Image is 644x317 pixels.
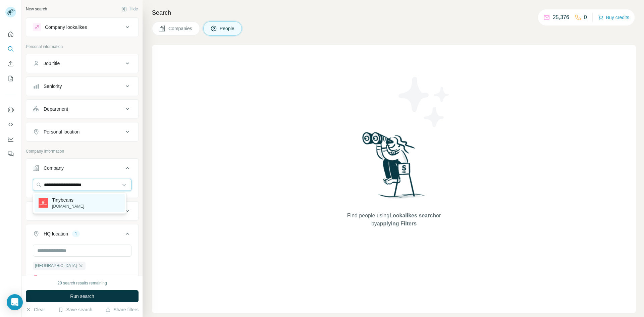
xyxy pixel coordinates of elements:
button: Clear all [33,274,56,280]
button: Share filters [105,306,139,313]
div: Personal location [44,128,79,135]
button: Seniority [26,78,138,94]
button: Use Surfe on LinkedIn [5,104,16,116]
button: Save search [58,306,92,313]
button: Hide [117,4,143,14]
button: HQ location1 [26,226,138,245]
div: HQ location [44,230,68,237]
p: 25,376 [553,13,569,21]
div: Seniority [44,83,62,90]
div: Department [44,106,68,112]
span: Lookalikes search [389,213,436,218]
div: 20 search results remaining [57,280,107,286]
img: Surfe Illustration - Woman searching with binoculars [359,130,429,205]
button: Enrich CSV [5,58,16,70]
p: 0 [584,13,587,21]
div: Company lookalikes [45,24,87,31]
button: Industry [26,203,138,219]
span: applying Filters [377,221,417,226]
span: Find people using or by [340,212,447,228]
img: Tinybeans [39,198,48,208]
button: Buy credits [598,13,629,22]
div: Open Intercom Messenger [7,294,23,310]
div: Company [44,165,64,171]
div: New search [26,6,47,12]
button: Dashboard [5,133,16,145]
span: Run search [70,293,94,300]
p: [DOMAIN_NAME] [52,203,84,209]
div: 1 [72,231,80,237]
button: Quick start [5,28,16,40]
button: Company [26,160,138,179]
p: Personal information [26,44,139,50]
img: Surfe Illustration - Stars [394,72,454,132]
p: Company information [26,148,139,154]
button: Run search [26,290,139,302]
button: Feedback [5,148,16,160]
button: Job title [26,55,138,71]
button: Personal location [26,124,138,140]
button: Clear [26,306,45,313]
button: Search [5,43,16,55]
span: [GEOGRAPHIC_DATA] [35,263,77,269]
div: Job title [44,60,60,67]
span: Companies [168,25,193,32]
p: Tinybeans [52,197,84,203]
button: Department [26,101,138,117]
button: My lists [5,72,16,85]
h4: Search [152,8,636,17]
span: People [220,25,235,32]
button: Company lookalikes [26,19,138,35]
button: Use Surfe API [5,118,16,130]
